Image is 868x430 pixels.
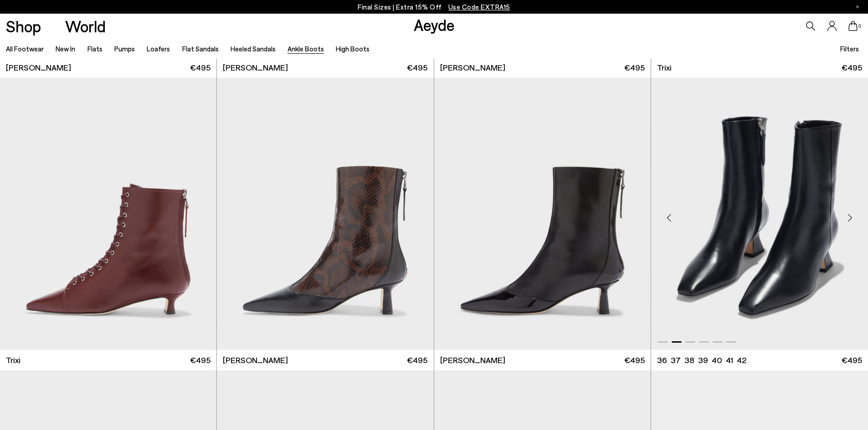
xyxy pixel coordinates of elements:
[657,62,672,73] span: Trixi
[336,45,370,53] a: High Boots
[434,78,651,349] a: 6 / 6 1 / 6 2 / 6 3 / 6 4 / 6 5 / 6 6 / 6 1 / 6 Next slide Previous slide
[223,354,288,366] span: [PERSON_NAME]
[190,62,211,73] span: €495
[223,62,288,73] span: [PERSON_NAME]
[440,62,505,73] span: [PERSON_NAME]
[651,78,867,349] div: 2 / 6
[651,78,868,349] div: 2 / 6
[712,354,722,366] li: 40
[6,354,21,366] span: Trixi
[842,62,862,73] span: €495
[651,78,868,349] a: Next slide Previous slide
[56,45,75,53] a: New In
[65,18,106,34] a: World
[624,62,645,73] span: €495
[434,350,651,370] a: [PERSON_NAME] €495
[217,78,433,349] img: Sila Dual-Toned Boots
[657,354,744,366] ul: variant
[656,204,683,231] div: Previous slide
[288,45,324,53] a: Ankle Boots
[858,24,862,29] span: 0
[737,354,746,366] li: 42
[182,45,219,53] a: Flat Sandals
[651,78,867,349] img: Sila Dual-Toned Boots
[848,21,858,31] a: 0
[6,45,44,53] a: All Footwear
[114,45,135,53] a: Pumps
[440,354,505,366] span: [PERSON_NAME]
[698,354,708,366] li: 39
[434,78,651,349] div: 1 / 6
[684,354,694,366] li: 38
[414,15,455,34] a: Aeyde
[671,354,681,366] li: 37
[836,204,863,231] div: Next slide
[657,354,667,366] li: 36
[624,354,645,366] span: €495
[147,45,170,53] a: Loafers
[840,45,859,53] span: Filters
[434,78,651,349] img: Sila Dual-Toned Boots
[6,62,71,73] span: [PERSON_NAME]
[217,57,433,78] a: [PERSON_NAME] €495
[448,3,510,11] span: Navigate to /collections/ss25-final-sizes
[190,354,211,366] span: €495
[217,350,433,370] a: [PERSON_NAME] €495
[651,78,868,349] img: Koko Regal Heel Boots
[358,1,510,13] p: Final Sizes | Extra 15% Off
[6,18,41,34] a: Shop
[726,354,733,366] li: 41
[87,45,103,53] a: Flats
[651,57,868,78] a: Trixi €495
[651,350,868,370] a: 36 37 38 39 40 41 42 €495
[842,354,862,366] span: €495
[434,57,651,78] a: [PERSON_NAME] €495
[407,62,427,73] span: €495
[231,45,276,53] a: Heeled Sandals
[407,354,427,366] span: €495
